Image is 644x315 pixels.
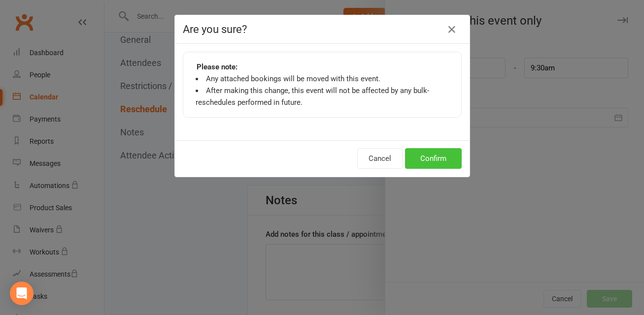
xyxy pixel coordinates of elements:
[183,23,462,35] h4: Are you sure?
[197,61,237,73] strong: Please note:
[405,148,462,169] button: Confirm
[196,73,449,85] li: Any attached bookings will be moved with this event.
[444,22,460,37] button: Close
[196,85,449,108] li: After making this change, this event will not be affected by any bulk-reschedules performed in fu...
[357,148,403,169] button: Cancel
[10,282,34,305] div: Open Intercom Messenger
